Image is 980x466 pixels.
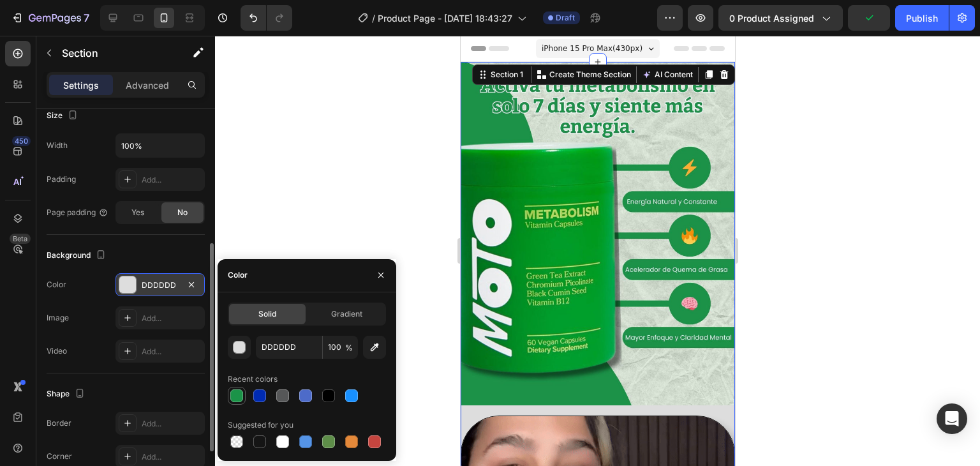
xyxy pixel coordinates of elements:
[461,36,735,466] iframe: Design area
[47,247,108,264] div: Background
[116,134,204,157] input: Auto
[142,174,202,186] div: Add...
[47,279,66,290] div: Color
[331,308,362,320] span: Gradient
[256,336,322,359] input: Eg: FFFFFF
[47,207,108,218] div: Page padding
[10,234,31,244] div: Beta
[142,451,202,463] div: Add...
[258,308,276,320] span: Solid
[12,136,31,146] div: 450
[228,269,248,281] div: Color
[372,11,375,25] span: /
[47,107,80,124] div: Size
[47,312,69,324] div: Image
[729,11,814,25] span: 0 product assigned
[84,10,89,26] p: 7
[47,451,72,462] div: Corner
[228,419,293,431] div: Suggested for you
[126,79,169,92] p: Advanced
[62,45,167,61] p: Section
[131,207,144,218] span: Yes
[556,12,575,24] span: Draft
[177,207,188,218] span: No
[937,403,967,434] div: Open Intercom Messenger
[47,140,68,151] div: Width
[142,418,202,430] div: Add...
[378,11,512,25] span: Product Page - [DATE] 18:43:27
[47,345,67,357] div: Video
[47,417,71,429] div: Border
[345,342,353,354] span: %
[718,5,843,31] button: 0 product assigned
[5,5,95,31] button: 7
[142,313,202,324] div: Add...
[228,373,278,385] div: Recent colors
[47,174,76,185] div: Padding
[142,346,202,357] div: Add...
[241,5,292,31] div: Undo/Redo
[895,5,949,31] button: Publish
[63,79,99,92] p: Settings
[47,386,87,403] div: Shape
[906,11,938,25] div: Publish
[142,280,179,291] div: DDDDDD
